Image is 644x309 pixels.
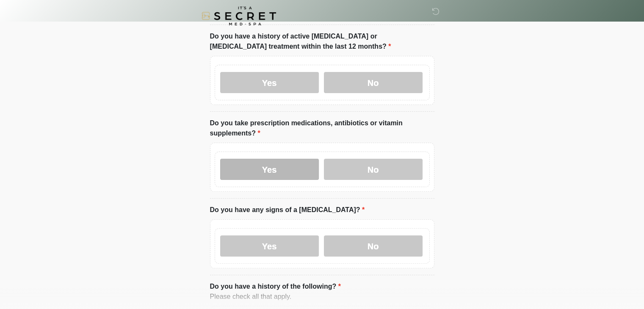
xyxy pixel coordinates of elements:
[202,6,276,25] img: It's A Secret Med Spa Logo
[220,72,319,93] label: Yes
[210,118,434,138] label: Do you take prescription medications, antibiotics or vitamin supplements?
[210,31,434,52] label: Do you have a history of active [MEDICAL_DATA] or [MEDICAL_DATA] treatment within the last 12 mon...
[210,281,341,292] label: Do you have a history of the following?
[324,235,423,257] label: No
[210,292,434,302] div: Please check all that apply.
[324,159,423,180] label: No
[220,235,319,257] label: Yes
[210,205,365,215] label: Do you have any signs of a [MEDICAL_DATA]?
[324,72,423,93] label: No
[220,159,319,180] label: Yes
